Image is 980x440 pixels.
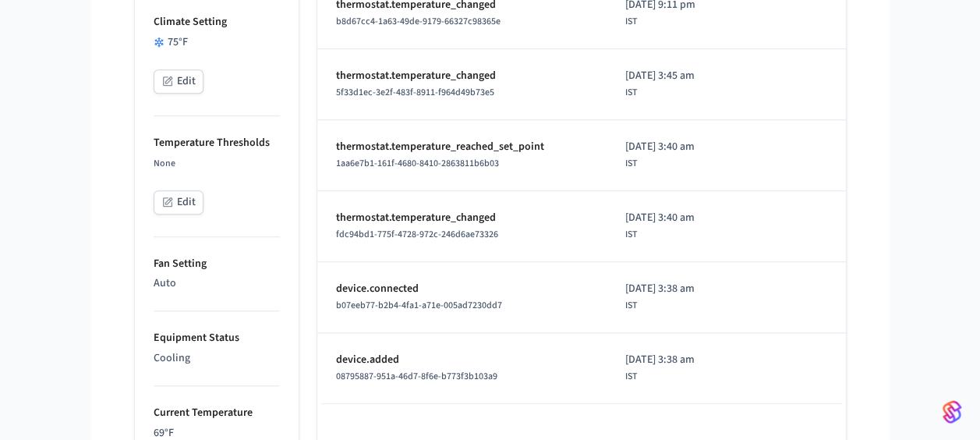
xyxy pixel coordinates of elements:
span: fdc94bd1-775f-4728-972c-246d6ae73326 [336,228,498,241]
p: Cooling [154,350,280,367]
p: Equipment Status [154,330,280,346]
span: [DATE] 3:38 am [625,352,695,368]
span: [DATE] 3:38 am [625,281,695,297]
span: b07eeb77-b2b4-4fa1-a71e-005ad7230dd7 [336,299,502,312]
span: [DATE] 3:40 am [625,139,695,155]
img: SeamLogoGradient.69752ec5.svg [943,399,961,424]
p: Climate Setting [154,14,280,30]
p: thermostat.temperature_changed [336,210,588,226]
p: Current Temperature [154,405,280,421]
span: IST [625,299,637,313]
span: [DATE] 3:40 am [625,210,695,226]
p: Auto [154,275,280,292]
div: Asia/Calcutta [625,210,695,242]
span: IST [625,15,637,29]
p: Fan Setting [154,256,280,272]
p: thermostat.temperature_changed [336,68,588,84]
span: IST [625,157,637,171]
button: Edit [154,190,203,215]
span: 08795887-951a-46d7-8f6e-b773f3b103a9 [336,370,497,383]
p: device.connected [336,281,588,297]
span: b8d67cc4-1a63-49de-9179-66327c98365e [336,15,501,28]
span: 1aa6e7b1-161f-4680-8410-2863811b6b03 [336,157,499,170]
p: thermostat.temperature_reached_set_point [336,139,588,155]
div: Asia/Calcutta [625,139,695,171]
span: IST [625,370,637,384]
span: IST [625,86,637,100]
span: IST [625,228,637,242]
div: 75 °F [154,34,280,51]
span: 5f33d1ec-3e2f-483f-8911-f964d49b73e5 [336,86,494,99]
div: Asia/Calcutta [625,68,695,100]
div: Asia/Calcutta [625,281,695,313]
p: device.added [336,352,588,368]
div: Asia/Calcutta [625,352,695,384]
p: Temperature Thresholds [154,135,280,151]
button: Edit [154,69,203,94]
span: None [154,157,175,170]
span: [DATE] 3:45 am [625,68,695,84]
